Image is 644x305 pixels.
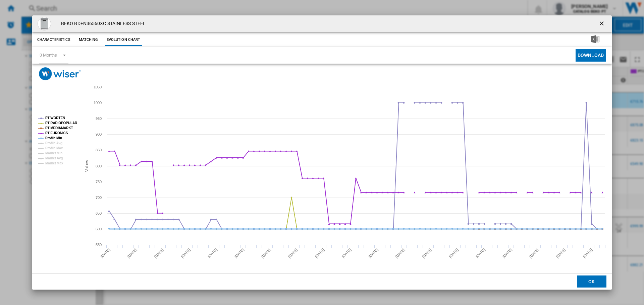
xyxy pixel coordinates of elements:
tspan: [DATE] [582,248,593,259]
tspan: 750 [96,180,102,184]
tspan: 700 [96,196,102,200]
tspan: 1000 [94,101,102,105]
tspan: [DATE] [207,248,218,259]
tspan: Market Max [45,161,63,165]
md-dialog: Product popup [32,15,612,290]
tspan: [DATE] [475,248,486,259]
img: excel-24x24.png [591,35,599,43]
img: logo_wiser_300x94.png [39,67,81,80]
tspan: [DATE] [153,248,164,259]
tspan: [DATE] [126,248,138,259]
tspan: PT EURONICS [45,131,68,135]
tspan: 850 [96,148,102,152]
tspan: [DATE] [261,248,272,259]
tspan: [DATE] [341,248,352,259]
tspan: [DATE] [529,248,540,259]
button: Download [576,49,606,62]
tspan: 550 [96,243,102,247]
tspan: 800 [96,164,102,168]
tspan: [DATE] [502,248,513,259]
button: getI18NText('BUTTONS.CLOSE_DIALOG') [596,17,609,30]
tspan: PT MEDIAMARKT [45,126,73,130]
tspan: [DATE] [287,248,299,259]
tspan: Values [85,160,89,172]
tspan: [DATE] [394,248,406,259]
tspan: [DATE] [421,248,432,259]
tspan: Profile Avg [45,141,62,145]
tspan: PT RADIOPOPULAR [45,121,77,125]
tspan: Market Min [45,151,62,155]
tspan: [DATE] [448,248,459,259]
tspan: [DATE] [180,248,191,259]
tspan: [DATE] [100,248,111,259]
tspan: [DATE] [314,248,325,259]
tspan: Profile Max [45,146,63,150]
tspan: 1050 [94,85,102,89]
tspan: 650 [96,211,102,215]
button: Evolution chart [105,34,142,46]
tspan: Profile Min [45,136,62,140]
img: 128107_0.jpg [38,17,51,30]
tspan: Market Avg [45,156,63,160]
tspan: [DATE] [234,248,245,259]
tspan: [DATE] [368,248,379,259]
tspan: PT WORTEN [45,116,65,120]
div: 3 Months [40,53,57,58]
tspan: [DATE] [555,248,567,259]
button: Characteristics [36,34,72,46]
button: Matching [74,34,103,46]
ng-md-icon: getI18NText('BUTTONS.CLOSE_DIALOG') [598,20,606,28]
tspan: 900 [96,132,102,136]
tspan: 600 [96,227,102,231]
button: OK [577,276,606,288]
button: Download in Excel [581,34,610,46]
h4: BEKO BDFN36560XC STAINLESS STEEL [58,20,146,27]
tspan: 950 [96,117,102,121]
